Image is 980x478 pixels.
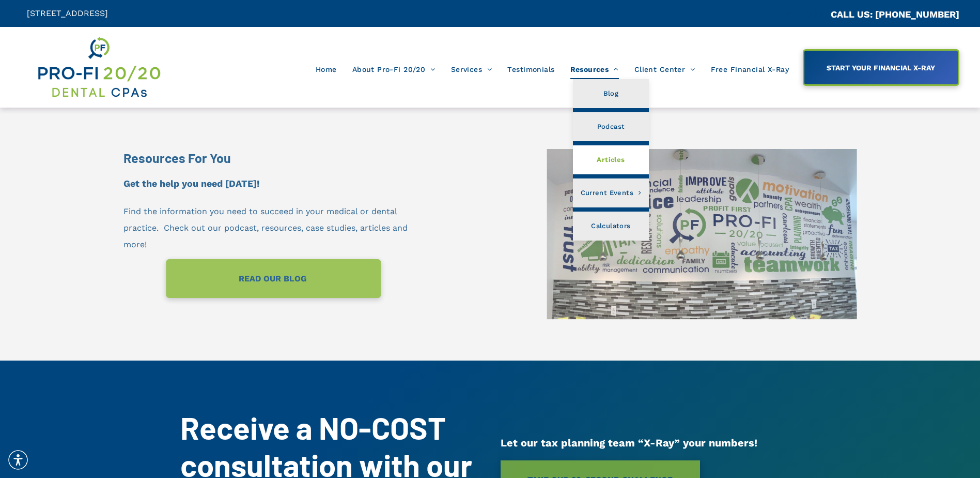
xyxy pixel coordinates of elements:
[787,10,831,20] span: CA::CALLC
[308,59,345,79] a: Home
[591,219,630,233] span: Calculators
[27,8,108,18] span: [STREET_ADDRESS]
[703,59,797,79] a: Free Financial X-Ray
[123,206,408,249] span: Find the information you need to succeed in your medical or dental practice. Check out our podcas...
[235,268,310,289] span: READ OUR BLOG
[501,437,757,449] span: Let our tax planning team “X-Ray” your numbers!
[443,59,500,79] a: Services
[123,150,423,166] div: Resources For You
[581,186,642,200] span: Current Events
[573,212,649,241] a: Calculators
[597,153,625,167] span: Articles
[570,59,619,79] span: Resources
[627,59,703,79] a: Client Center
[345,59,443,79] a: About Pro-Fi 20/20
[803,49,959,86] a: START YOUR FINANCIAL X-RAY
[603,87,619,100] span: Blog
[123,178,259,189] span: Get the help you need [DATE]!
[563,59,627,79] a: Resources
[573,178,649,207] a: Current Events
[573,79,649,108] a: Blog
[831,9,959,20] a: CALL US: [PHONE_NUMBER]
[823,58,939,77] span: START YOUR FINANCIAL X-RAY
[573,112,649,141] a: Podcast
[500,59,562,79] a: Testimonials
[36,35,161,100] img: Get Dental CPA Consulting, Bookkeeping, & Bank Loans
[166,259,381,298] a: READ OUR BLOG
[597,120,625,133] span: Podcast
[573,145,649,174] a: Articles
